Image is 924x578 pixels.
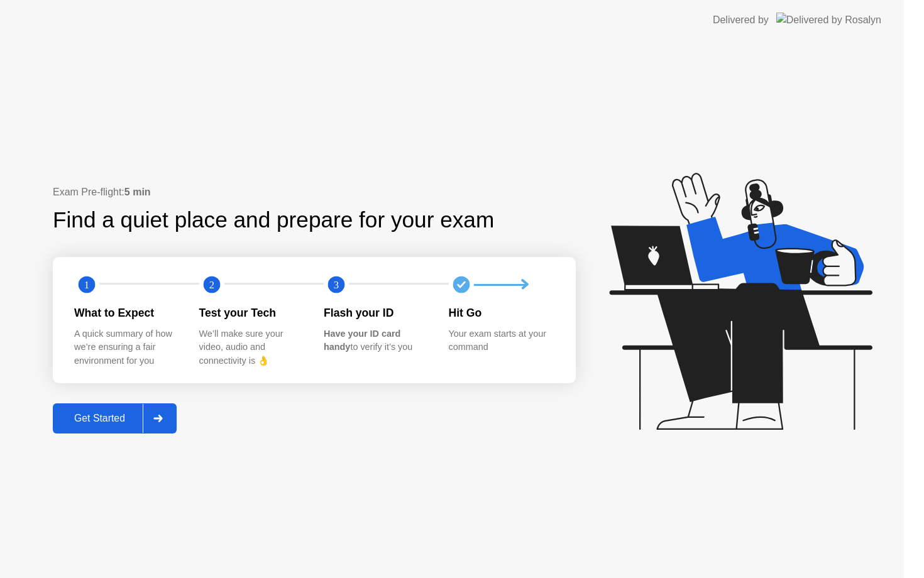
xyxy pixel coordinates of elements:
[324,305,429,321] div: Flash your ID
[209,279,214,291] text: 2
[199,305,304,321] div: Test your Tech
[57,413,143,424] div: Get Started
[124,187,151,197] b: 5 min
[713,13,769,28] div: Delivered by
[74,327,179,368] div: A quick summary of how we’re ensuring a fair environment for you
[776,13,881,27] img: Delivered by Rosalyn
[53,403,177,433] button: Get Started
[324,327,429,354] div: to verify it’s you
[324,329,400,352] b: Have your ID card handy
[53,185,576,200] div: Exam Pre-flight:
[334,279,339,291] text: 3
[74,305,179,321] div: What to Expect
[199,327,304,368] div: We’ll make sure your video, audio and connectivity is 👌
[53,204,496,237] div: Find a quiet place and prepare for your exam
[449,327,554,354] div: Your exam starts at your command
[84,279,89,291] text: 1
[449,305,554,321] div: Hit Go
